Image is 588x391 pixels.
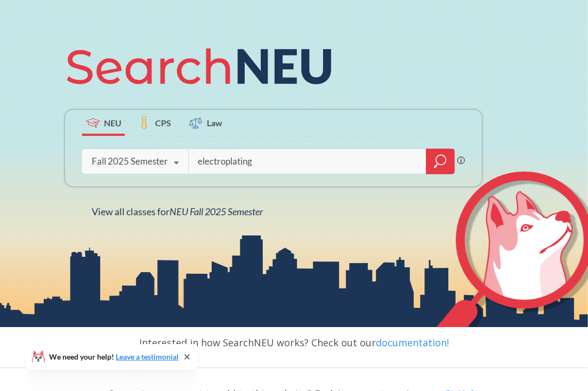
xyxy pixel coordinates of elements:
input: Class, professor, course number, "phrase" [197,150,418,173]
span: NEU Fall 2025 Semester [170,206,263,217]
span: Law [207,117,222,129]
a: documentation! [376,336,449,349]
div: magnifying glass [426,149,455,174]
svg: magnifying glass [434,154,447,169]
span: NEU [104,117,122,129]
div: Fall 2025 Semester [92,156,168,167]
span: View all classes for [92,206,263,217]
span: CPS [155,117,171,129]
